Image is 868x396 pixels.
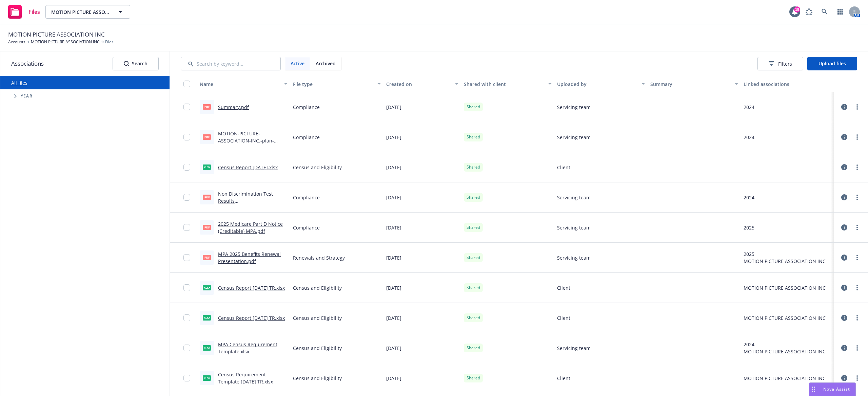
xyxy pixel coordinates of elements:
[291,60,304,67] span: Active
[183,314,190,321] input: Toggle Row Selected
[124,61,129,66] svg: Search
[293,134,320,141] span: Compliance
[293,194,320,201] span: Compliance
[557,224,591,231] span: Servicing team
[744,104,754,111] div: 2024
[183,224,190,231] input: Toggle Row Selected
[293,104,320,111] span: Compliance
[467,285,480,291] span: Shared
[203,285,211,290] span: xlsx
[183,81,190,87] input: Select all
[557,134,591,141] span: Servicing team
[467,345,480,351] span: Shared
[467,224,480,230] span: Shared
[386,375,401,382] span: [DATE]
[467,315,480,321] span: Shared
[386,164,401,171] span: [DATE]
[105,39,114,45] span: Files
[386,254,401,261] span: [DATE]
[203,315,211,320] span: xlsx
[218,341,277,355] a: MPA Census Requirement Template.xlsx
[557,104,591,111] span: Servicing team
[557,194,591,201] span: Servicing team
[203,255,211,260] span: pdf
[741,76,834,92] button: Linked associations
[113,57,159,70] button: SearchSearch
[557,375,570,382] span: Client
[778,60,792,67] span: Filters
[823,386,850,392] span: Nova Assist
[183,104,190,110] input: Toggle Row Selected
[11,80,27,86] a: All files
[203,134,211,139] span: pdf
[203,375,211,380] span: xlsx
[386,104,401,111] span: [DATE]
[744,250,826,258] div: 2025
[853,193,861,201] a: more
[5,2,43,21] a: Files
[557,164,570,171] span: Client
[650,81,731,88] div: Summary
[464,81,544,88] div: Shared with client
[293,224,320,231] span: Compliance
[293,345,342,352] span: Census and Eligibility
[183,345,190,351] input: Toggle Row Selected
[21,94,33,98] span: Year
[183,284,190,291] input: Toggle Row Selected
[293,375,342,382] span: Census and Eligibility
[293,164,342,171] span: Census and Eligibility
[293,81,373,88] div: File type
[290,76,383,92] button: File type
[183,164,190,171] input: Toggle Row Selected
[853,284,861,292] a: more
[218,164,278,171] a: Census Report [DATE].xlsx
[203,225,211,230] span: pdf
[31,39,100,45] a: MOTION PICTURE ASSOCIATION INC
[818,60,846,67] span: Upload files
[853,223,861,232] a: more
[200,81,280,88] div: Name
[203,104,211,109] span: pdf
[461,76,554,92] button: Shared with client
[853,133,861,141] a: more
[203,195,211,200] span: pdf
[203,164,211,170] span: xlsx
[853,103,861,111] a: more
[218,130,274,151] a: MOTION-PICTURE-ASSOCIATION-INC.-plan-506.pdf
[744,375,826,382] div: MOTION PICTURE ASSOCIATION INC
[386,81,451,88] div: Created on
[809,383,818,396] div: Drag to move
[557,254,591,261] span: Servicing team
[818,5,831,19] a: Search
[853,314,861,322] a: more
[293,254,345,261] span: Renewals and Strategy
[183,194,190,201] input: Toggle Row Selected
[757,57,803,70] button: Filters
[45,5,130,19] button: MOTION PICTURE ASSOCIATION INC
[218,191,285,218] a: Non Discrimination Test Results EndOfYearResults_[DATE]_MPA.pdf
[383,76,461,92] button: Created on
[316,60,336,67] span: Archived
[8,30,105,39] span: MOTION PICTURE ASSOCIATION INC
[467,375,480,381] span: Shared
[218,104,249,110] a: Summary.pdf
[467,255,480,261] span: Shared
[554,76,648,92] button: Uploaded by
[833,5,847,19] a: Switch app
[124,57,147,70] div: Search
[386,134,401,141] span: [DATE]
[744,224,754,231] div: 2025
[293,314,342,322] span: Census and Eligibility
[218,371,273,385] a: Census Requirement Template [DATE] TR.xlsx
[744,348,826,355] div: MOTION PICTURE ASSOCIATION INC
[802,5,816,19] a: Report a Bug
[467,164,480,170] span: Shared
[744,258,826,265] div: MOTION PICTURE ASSOCIATION INC
[183,375,190,381] input: Toggle Row Selected
[183,254,190,261] input: Toggle Row Selected
[853,254,861,262] a: more
[467,134,480,140] span: Shared
[853,163,861,171] a: more
[557,345,591,352] span: Servicing team
[218,285,285,291] a: Census Report [DATE] TR.xlsx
